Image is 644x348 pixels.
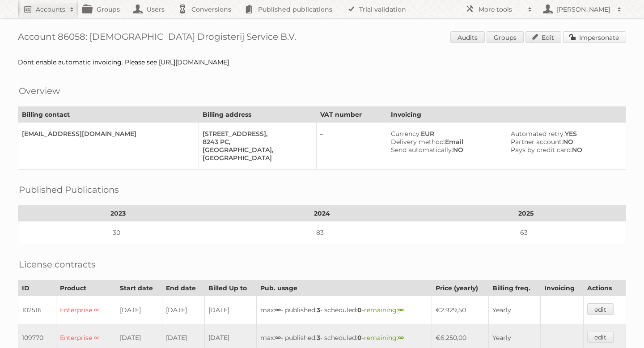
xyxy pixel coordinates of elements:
th: Billed Up to [204,280,257,296]
th: Invoicing [387,107,626,123]
span: Partner account: [511,138,563,146]
td: [DATE] [162,296,204,324]
div: [EMAIL_ADDRESS][DOMAIN_NAME] [22,130,191,138]
div: NO [391,146,500,154]
th: Price (yearly) [432,280,489,296]
h2: License contracts [19,258,96,271]
a: edit [587,331,614,343]
strong: 3 [317,334,320,342]
th: VAT number [316,107,387,123]
th: 2025 [426,206,626,221]
a: Impersonate [563,31,626,43]
span: Automated retry: [511,130,565,138]
span: Send automatically: [391,146,453,154]
th: Start date [116,280,162,296]
div: Dont enable automatic invoicing. Please see [URL][DOMAIN_NAME] [18,58,626,66]
td: Yearly [489,296,541,324]
div: Email [391,138,500,146]
td: 102516 [18,296,56,324]
td: – [316,123,387,170]
div: [GEOGRAPHIC_DATA], [203,146,309,154]
td: Enterprise ∞ [56,296,116,324]
th: Product [56,280,116,296]
span: Pays by credit card: [511,146,572,154]
strong: 0 [357,306,362,314]
th: ID [18,280,56,296]
strong: 3 [317,306,320,314]
td: €2.929,50 [432,296,489,324]
td: 83 [218,221,426,244]
th: Billing freq. [489,280,541,296]
th: End date [162,280,204,296]
div: EUR [391,130,500,138]
th: Invoicing [540,280,583,296]
td: max: - published: - scheduled: - [257,296,432,324]
div: YES [511,130,619,138]
h2: More tools [479,5,523,14]
strong: ∞ [275,306,281,314]
div: [GEOGRAPHIC_DATA] [203,154,309,162]
div: NO [511,146,619,154]
h2: Overview [19,84,60,98]
strong: ∞ [275,334,281,342]
th: 2024 [218,206,426,221]
th: Billing address [199,107,316,123]
strong: ∞ [398,306,404,314]
a: Groups [487,31,524,43]
a: Edit [525,31,561,43]
span: Currency: [391,130,421,138]
strong: ∞ [398,334,404,342]
div: 8243 PC, [203,138,309,146]
h1: Account 86058: [DEMOGRAPHIC_DATA] Drogisterij Service B.V. [18,31,626,45]
h2: Published Publications [19,183,119,196]
h2: [PERSON_NAME] [555,5,613,14]
span: remaining: [364,334,404,342]
td: 63 [426,221,626,244]
a: Audits [450,31,485,43]
h2: Accounts [36,5,65,14]
a: edit [587,303,614,315]
th: 2023 [18,206,218,221]
td: [DATE] [116,296,162,324]
div: [STREET_ADDRESS], [203,130,309,138]
strong: 0 [357,334,362,342]
th: Billing contact [18,107,199,123]
th: Pub. usage [257,280,432,296]
td: 30 [18,221,218,244]
div: NO [511,138,619,146]
th: Actions [583,280,626,296]
span: remaining: [364,306,404,314]
span: Delivery method: [391,138,445,146]
td: [DATE] [204,296,257,324]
